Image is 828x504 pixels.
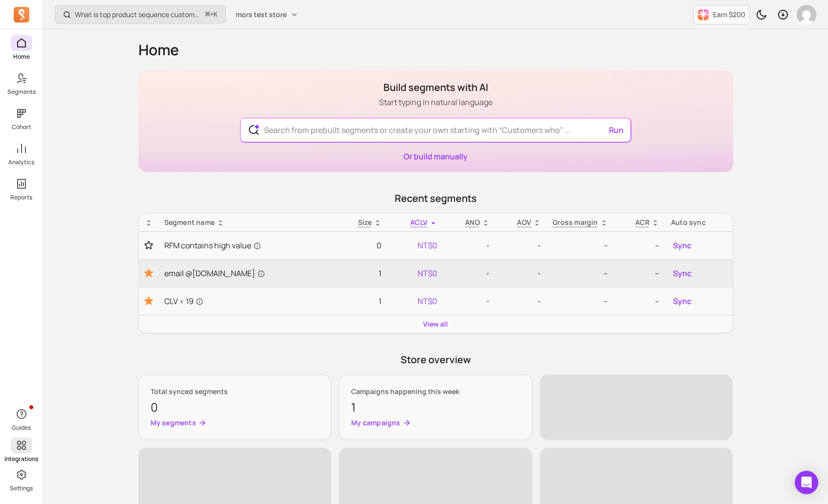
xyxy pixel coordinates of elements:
[379,96,492,108] p: Start typing in natural language
[342,295,381,307] p: 1
[635,218,649,227] p: ACR
[205,9,218,20] span: +
[342,240,381,251] p: 0
[351,418,520,428] a: My campaigns
[449,240,490,251] p: -
[12,123,31,131] p: Cohort
[351,387,520,396] p: Campaigns happening this week
[4,455,38,463] p: Integrations
[393,267,437,279] p: NT$0
[620,267,659,279] p: --
[671,265,694,281] button: Sync
[517,218,531,227] p: AOV
[8,158,34,166] p: Analytics
[673,267,692,279] span: Sync
[540,374,733,440] span: ‌
[393,295,437,307] p: NT$0
[501,267,541,279] p: -
[164,295,331,307] a: CLV < 19
[673,295,692,307] span: Sync
[410,218,427,227] span: ACLV
[145,295,153,307] button: Toggle favorite
[164,240,261,251] span: RFM contains high value
[138,41,733,59] h1: Home
[605,120,627,140] button: Run
[351,398,520,416] p: 1
[449,295,490,307] p: -
[553,218,598,227] p: Gross margin
[449,267,490,279] p: -
[342,267,381,279] p: 1
[797,5,816,24] img: avatar
[671,293,694,309] button: Sync
[465,218,480,227] span: ANO
[145,267,153,279] button: Toggle favorite
[713,10,745,20] p: Earn $200
[164,240,331,251] a: RFM contains high value
[151,418,319,428] a: My segments
[164,267,331,279] a: email @[DOMAIN_NAME]
[151,398,319,416] p: 0
[205,9,210,21] kbd: ⌘
[164,218,331,227] div: Segment name
[795,471,818,494] div: Open Intercom Messenger
[671,238,694,253] button: Sync
[75,10,201,20] p: What is top product sequence customer purchase the most in last 90 days?
[55,5,226,24] button: What is top product sequence customer purchase the most in last 90 days?⌘+K
[236,10,287,20] span: mors test store
[752,5,771,24] button: Toggle dark mode
[351,418,401,428] p: My campaigns
[151,387,319,396] p: Total synced segments
[230,6,304,23] button: mors test store
[671,218,727,227] div: Auto sync
[138,192,733,205] p: Recent segments
[164,295,203,307] span: CLV < 19
[553,267,608,279] p: --
[145,241,153,250] button: Toggle favorite
[393,240,437,251] p: NT$0
[11,404,32,434] button: Guides
[620,295,659,307] p: --
[693,5,750,24] button: Earn $200
[214,11,218,19] kbd: K
[13,53,30,61] p: Home
[501,295,541,307] p: -
[256,118,615,142] input: Search from prebuilt segments or create your own starting with “Customers who” ...
[553,240,608,251] p: --
[7,88,36,96] p: Segments
[501,240,541,251] p: -
[138,353,733,367] p: Store overview
[379,81,492,94] h1: Build segments with AI
[12,424,31,432] p: Guides
[358,218,372,227] span: Size
[10,484,33,492] p: Settings
[10,194,32,201] p: Reports
[151,418,196,428] p: My segments
[553,295,608,307] p: --
[164,267,265,279] span: email @[DOMAIN_NAME]
[620,240,659,251] p: --
[673,240,692,251] span: Sync
[403,151,468,162] a: Or build manually
[423,319,448,329] a: View all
